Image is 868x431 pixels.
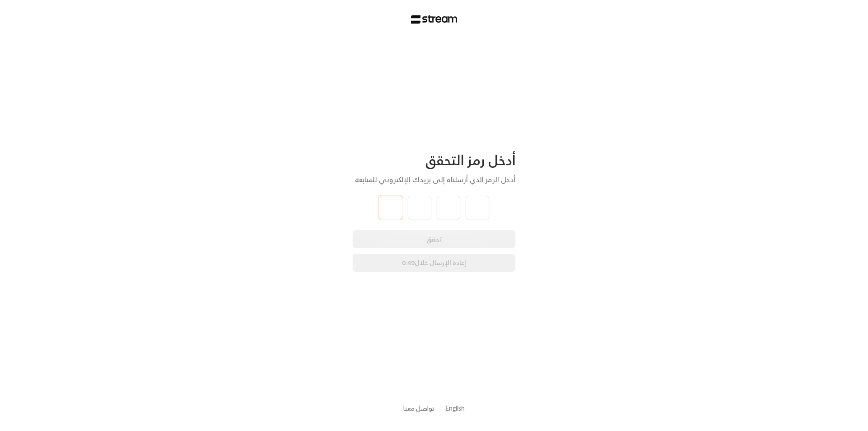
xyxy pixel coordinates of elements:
[411,15,458,24] img: Stream Logo
[353,152,515,169] div: أدخل رمز التحقق
[403,403,434,414] a: تواصل معنا
[403,403,434,413] button: تواصل معنا
[353,174,515,185] div: أدخل الرمز الذي أرسلناه إلى بريدك الإلكتروني للمتابعة
[445,400,465,417] a: English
